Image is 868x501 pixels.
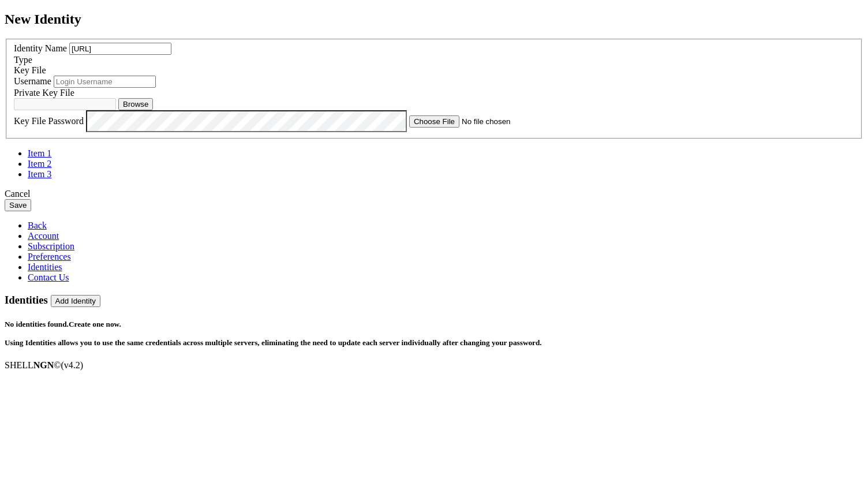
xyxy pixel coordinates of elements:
[28,220,47,230] a: Back
[14,43,67,53] label: Identity Name
[5,320,863,347] h5: No identities found. Using Identities allows you to use the same credentials across multiple serv...
[61,360,84,370] span: 4.2.0
[5,360,83,370] span: SHELL ©
[28,252,71,261] a: Preferences
[14,76,51,86] label: Username
[33,360,54,370] b: NGN
[69,320,121,328] a: Create one now.
[51,295,100,307] button: Add Identity
[5,294,863,307] h3: Identities
[28,169,51,179] a: Item 3
[14,65,46,75] span: Key File
[28,148,51,158] a: Item 1
[28,262,62,272] a: Identities
[14,65,854,76] div: Key File
[14,88,74,98] label: Private Key File
[28,231,59,241] a: Account
[28,241,74,251] a: Subscription
[5,189,863,199] div: Cancel
[28,272,69,282] a: Contact Us
[14,116,84,126] label: Key File Password
[5,12,863,27] h2: New Identity
[54,76,156,88] input: Login Username
[118,98,153,110] button: Browse
[5,199,31,211] button: Save
[28,159,51,169] a: Item 2
[14,55,32,65] label: Type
